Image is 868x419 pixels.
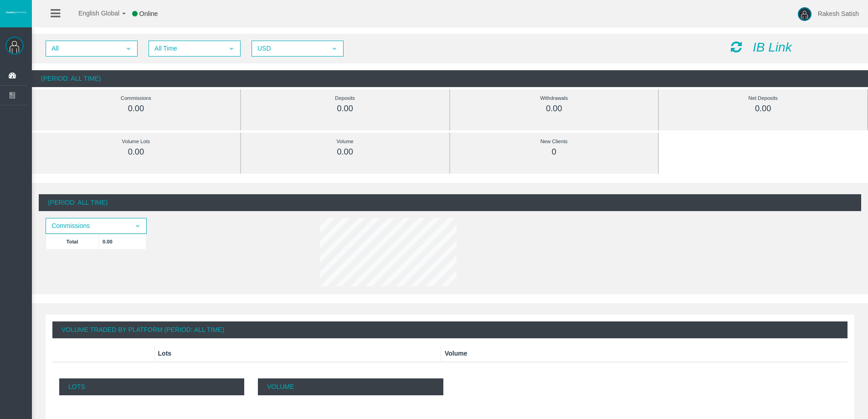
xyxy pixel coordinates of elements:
[262,93,429,103] div: Deposits
[262,103,429,114] div: 0.00
[125,45,132,52] span: select
[252,41,326,56] span: USD
[154,345,441,362] th: Lots
[52,321,847,338] div: Volume Traded By Platform (Period: All Time)
[228,45,235,52] span: select
[679,93,847,103] div: Net Deposits
[818,10,859,17] span: Rakesh Satish
[471,103,638,114] div: 0.00
[471,147,638,157] div: 0
[67,10,119,17] span: English Global
[52,103,220,114] div: 0.00
[134,222,141,230] span: select
[731,41,742,53] i: Reload Dashboard
[331,45,338,52] span: select
[753,40,792,54] i: IB Link
[262,136,429,147] div: Volume
[39,194,861,211] div: (Period: All Time)
[471,93,638,103] div: Withdrawals
[52,93,220,103] div: Commissions
[46,41,120,56] span: All
[52,147,220,157] div: 0.00
[679,103,847,114] div: 0.00
[52,136,220,147] div: Volume Lots
[149,41,223,56] span: All Time
[59,378,244,395] p: Lots
[46,234,99,249] td: Total
[46,219,129,233] span: Commissions
[258,378,443,395] p: Volume
[139,10,158,17] span: Online
[99,234,146,249] td: 0.00
[32,70,868,87] div: (Period: All Time)
[262,147,429,157] div: 0.00
[471,136,638,147] div: New Clients
[798,7,812,21] img: user-image
[5,10,27,14] img: logo.svg
[441,345,847,362] th: Volume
